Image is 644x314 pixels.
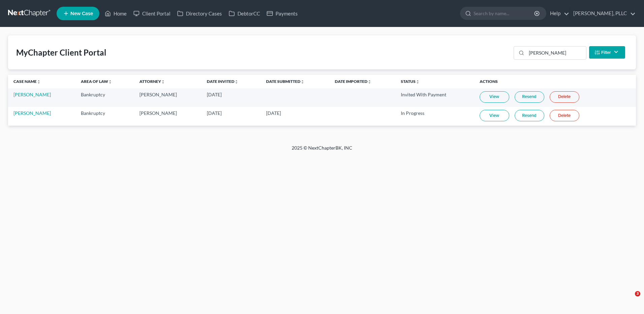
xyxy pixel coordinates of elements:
[395,88,474,107] td: Invited With Payment
[161,80,165,84] i: unfold_more
[207,79,238,84] a: Date Invitedunfold_more
[474,75,636,88] th: Actions
[635,291,640,296] span: 3
[550,110,579,121] a: Delete
[37,80,41,84] i: unfold_more
[207,92,222,97] span: [DATE]
[589,46,625,59] button: Filter
[480,110,509,121] a: View
[174,7,225,20] a: Directory Cases
[101,7,130,20] a: Home
[266,79,304,84] a: Date Submittedunfold_more
[474,7,535,20] input: Search by name...
[367,80,372,84] i: unfold_more
[234,80,238,84] i: unfold_more
[266,110,281,116] span: [DATE]
[401,79,420,84] a: Statusunfold_more
[13,110,51,116] a: [PERSON_NAME]
[134,107,201,125] td: [PERSON_NAME]
[130,7,174,20] a: Client Portal
[300,80,304,84] i: unfold_more
[75,88,134,107] td: Bankruptcy
[335,79,372,84] a: Date Importedunfold_more
[139,79,165,84] a: Attorneyunfold_more
[13,92,51,97] a: [PERSON_NAME]
[70,11,93,16] span: New Case
[81,79,112,84] a: Area of Lawunfold_more
[416,80,420,84] i: unfold_more
[130,145,514,157] div: 2025 © NextChapterBK, INC
[395,107,474,125] td: In Progress
[547,7,569,20] a: Help
[480,91,509,103] a: View
[108,80,112,84] i: unfold_more
[134,88,201,107] td: [PERSON_NAME]
[75,107,134,125] td: Bankruptcy
[621,291,637,307] iframe: Intercom live chat
[515,91,544,103] a: Resend
[515,110,544,121] a: Resend
[16,47,106,58] div: MyChapter Client Portal
[550,91,579,103] a: Delete
[13,79,41,84] a: Case Nameunfold_more
[263,7,301,20] a: Payments
[207,110,222,116] span: [DATE]
[225,7,263,20] a: DebtorCC
[526,46,586,59] input: Search...
[570,7,636,20] a: [PERSON_NAME], PLLC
